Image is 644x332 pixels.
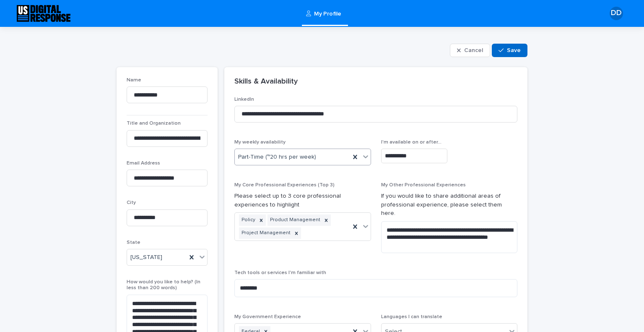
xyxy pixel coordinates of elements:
span: How would you like to help? (In less than 200 words) [127,280,200,290]
span: Title and Organization [127,121,181,126]
div: DD [610,7,623,20]
span: My weekly availability [234,140,286,145]
button: Save [492,44,527,57]
span: State [127,240,140,245]
span: Email Address [127,161,160,166]
div: Policy [239,214,257,226]
span: LinkedIn [234,97,254,102]
p: If you would like to share additional areas of professional experience, please select them here. [381,192,518,218]
span: Name [127,78,141,83]
button: Cancel [450,44,490,57]
span: Languages I can translate [381,314,442,319]
span: City [127,200,136,205]
span: Save [507,47,521,53]
div: Product Management [267,214,322,226]
span: [US_STATE] [130,253,162,262]
div: Project Management [239,227,292,239]
span: My Core Professional Experiences (Top 3) [234,183,335,188]
p: Please select up to 3 core professional experiences to highlight [234,192,371,209]
span: My Other Professional Experiences [381,183,466,188]
h2: Skills & Availability [234,77,298,86]
img: N0FYVoH1RkKBnLN4Nruq [17,5,70,22]
span: Part-Time (~20 hrs per week) [238,153,316,162]
span: Cancel [464,47,483,53]
span: I'm available on or after... [381,140,441,145]
span: Tech tools or services I'm familiar with [234,270,326,275]
span: My Government Experience [234,314,301,319]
